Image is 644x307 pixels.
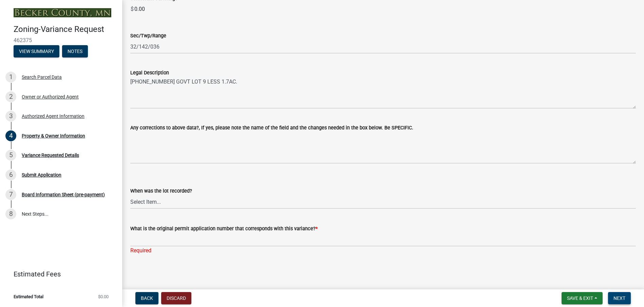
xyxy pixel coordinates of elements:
div: 2 [5,91,16,102]
button: Back [135,292,158,304]
button: View Summary [14,45,59,57]
span: Back [141,295,153,301]
img: Becker County, Minnesota [14,8,111,17]
span: $ [130,2,134,16]
div: Required [130,247,636,255]
div: 3 [5,111,16,122]
wm-modal-confirm: Summary [14,49,59,54]
div: Owner or Authorized Agent [22,94,79,99]
h4: Zoning-Variance Request [14,24,117,34]
div: Board Information Sheet (pre-payment) [22,192,105,197]
div: Authorized Agent Information [22,114,84,119]
button: Notes [62,45,88,57]
wm-modal-confirm: Notes [62,49,88,54]
div: Submit Application [22,173,61,177]
button: Save & Exit [562,292,603,304]
span: Next [613,295,625,301]
span: Estimated Total [14,294,43,299]
div: 5 [5,150,16,161]
div: 8 [5,209,16,219]
label: Any corrections to above data?, If yes, please note the name of the field and the changes needed ... [130,126,413,130]
label: When was the lot recorded? [130,189,192,194]
a: Estimated Fees [5,267,111,281]
button: Discard [161,292,191,304]
div: Property & Owner Information [22,133,85,138]
div: 7 [5,189,16,200]
span: Save & Exit [567,295,593,301]
span: 462375 [14,37,109,43]
div: 6 [5,169,16,180]
label: What is the original permit application number that corresponds with this variance? [130,227,318,231]
button: Next [608,292,631,304]
span: $0.00 [98,294,109,299]
label: Legal Description [130,71,169,75]
div: 4 [5,130,16,141]
label: Sec/Twp/Range [130,34,166,38]
div: Variance Requested Details [22,153,79,158]
div: Search Parcel Data [22,75,62,79]
div: 1 [5,72,16,83]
